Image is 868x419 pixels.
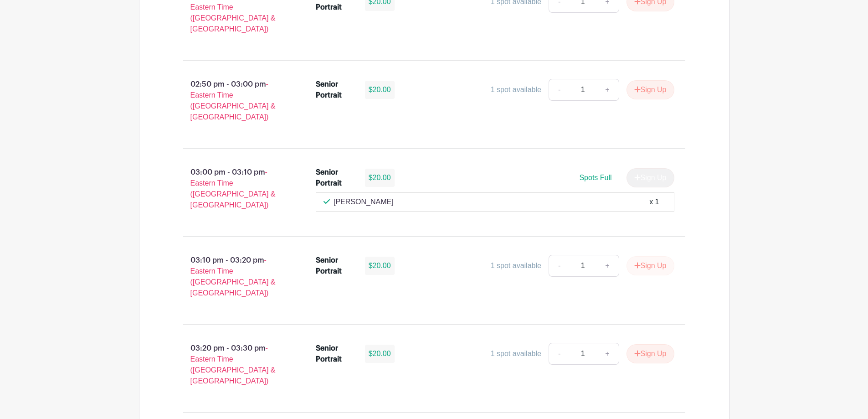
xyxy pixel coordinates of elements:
div: Senior Portrait [316,343,354,365]
div: Senior Portrait [316,79,354,101]
div: 1 spot available [491,348,541,359]
div: $20.00 [365,169,395,187]
p: 02:50 pm - 03:00 pm [169,75,302,126]
a: + [596,343,619,365]
div: $20.00 [365,81,395,99]
div: Senior Portrait [316,167,354,189]
div: 1 spot available [491,84,541,95]
a: + [596,79,619,101]
a: - [549,343,570,365]
div: Senior Portrait [316,255,354,277]
button: Sign Up [627,256,674,275]
span: - Eastern Time ([GEOGRAPHIC_DATA] & [GEOGRAPHIC_DATA]) [190,80,276,121]
div: $20.00 [365,257,395,275]
p: 03:00 pm - 03:10 pm [169,163,302,214]
a: - [549,79,570,101]
p: 03:20 pm - 03:30 pm [169,339,302,390]
p: [PERSON_NAME] [334,197,394,207]
p: 03:10 pm - 03:20 pm [169,251,302,302]
span: Spots Full [579,174,611,181]
span: - Eastern Time ([GEOGRAPHIC_DATA] & [GEOGRAPHIC_DATA]) [190,344,276,385]
span: - Eastern Time ([GEOGRAPHIC_DATA] & [GEOGRAPHIC_DATA]) [190,168,276,209]
div: 1 spot available [491,260,541,271]
a: + [596,255,619,277]
button: Sign Up [627,344,674,363]
span: - Eastern Time ([GEOGRAPHIC_DATA] & [GEOGRAPHIC_DATA]) [190,256,276,297]
button: Sign Up [627,80,674,99]
div: x 1 [649,197,659,207]
div: $20.00 [365,345,395,363]
a: - [549,255,570,277]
